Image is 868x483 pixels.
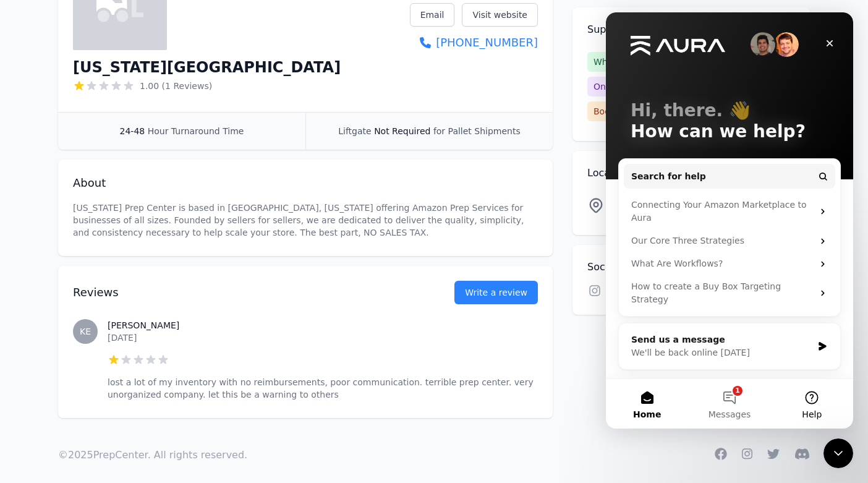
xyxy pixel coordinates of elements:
h2: Social profiles [587,260,795,275]
h2: About [73,174,538,192]
iframe: Intercom live chat [823,438,853,468]
h2: Supported businesses [587,22,795,37]
span: 1.00 (1 Reviews) [140,80,212,92]
h2: Reviews [73,284,415,301]
p: lost a lot of my inventory with no reimbursements, poor communication. terrible prep center. very... [108,376,538,401]
span: Online arbitrage [587,77,670,96]
a: [PHONE_NUMBER] [410,34,538,51]
p: [US_STATE] Prep Center is based in [GEOGRAPHIC_DATA], [US_STATE] offering Amazon Prep Services fo... [73,202,538,239]
span: KE [80,327,91,336]
span: Books [587,101,626,121]
span: Liftgate [338,126,371,136]
span: Not Required [374,126,430,136]
h1: [US_STATE][GEOGRAPHIC_DATA] [73,58,341,77]
span: for Pallet Shipments [433,126,521,136]
time: [DATE] [108,333,137,343]
p: © 2025 PrepCenter. All rights reserved. [58,448,247,463]
button: Write a review [454,281,538,304]
span: 24-48 [120,126,145,136]
iframe: Intercom live chat [606,12,853,429]
a: Email [410,3,455,27]
span: Wholesale [587,52,644,72]
a: Visit website [462,3,538,27]
span: Hour Turnaround Time [148,126,244,136]
h3: [PERSON_NAME] [108,319,538,331]
h2: Locations [587,166,795,181]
